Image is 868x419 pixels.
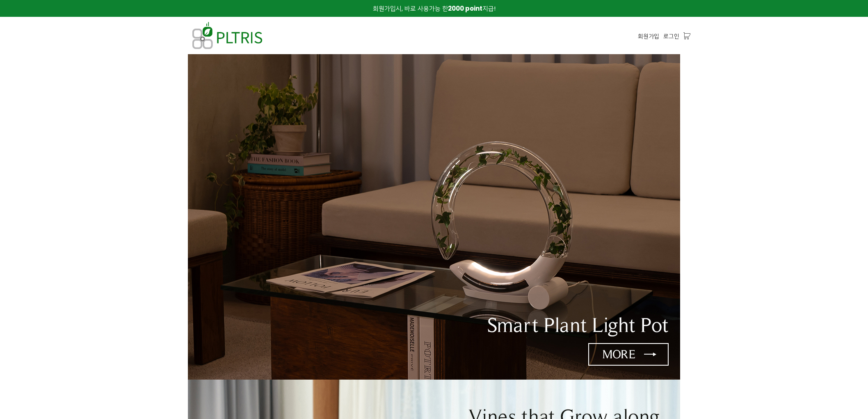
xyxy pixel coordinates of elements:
a: 회원가입 [638,32,659,41]
a: 로그인 [663,32,679,41]
strong: 2000 point [448,4,482,13]
span: 회원가입시, 바로 사용가능 한 지급! [373,4,496,13]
